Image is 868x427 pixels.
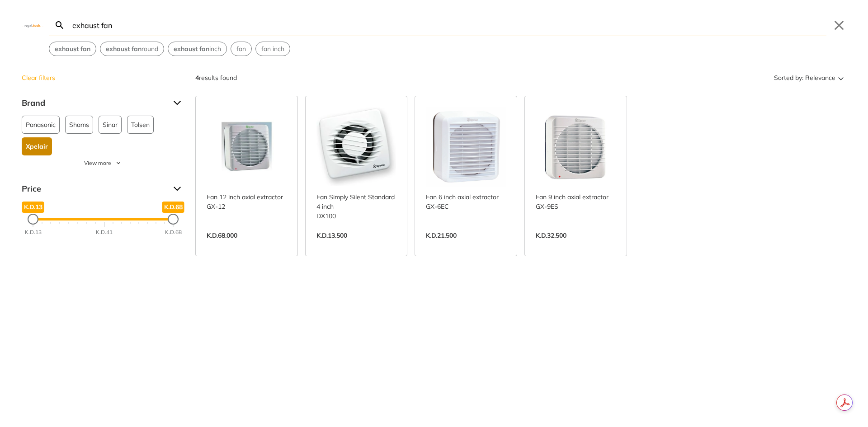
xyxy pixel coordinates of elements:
span: Shams [69,116,89,133]
div: Suggestion: exhaust fan [49,42,96,56]
div: K.D.68 [165,228,182,236]
span: Relevance [805,70,835,85]
button: Clear filters [22,70,57,85]
strong: exhaust fan [174,45,209,53]
button: Select suggestion: exhaust fan [49,42,96,56]
span: fan [236,44,246,54]
button: Sorted by:Relevance Sort [772,70,846,85]
div: Maximum Price [168,214,179,225]
span: fan inch [261,44,284,54]
input: Search… [71,14,826,36]
span: Tolsen [131,116,150,133]
span: round [106,44,158,54]
div: Suggestion: fan [231,42,252,56]
button: Select suggestion: exhaust fan inch [168,42,226,56]
strong: 4 [195,74,199,82]
div: K.D.13 [25,228,42,236]
span: Panasonic [26,116,56,133]
span: inch [174,44,221,54]
button: Xpelair [22,137,52,155]
svg: Search [54,20,65,31]
div: Suggestion: exhaust fan round [100,42,164,56]
img: Close [22,23,43,27]
button: Tolsen [127,116,154,134]
button: Select suggestion: fan [231,42,251,56]
button: View more [22,159,184,167]
span: View more [84,159,111,167]
strong: exhaust fan [55,45,90,53]
button: Close [832,18,846,33]
button: Select suggestion: exhaust fan round [100,42,164,56]
strong: exhaust fan [106,45,142,53]
span: Price [22,182,166,196]
div: results found [195,70,237,85]
button: Sinar [99,116,122,134]
span: Xpelair [26,138,48,155]
span: Sinar [103,116,118,133]
button: Panasonic [22,116,60,134]
button: Shams [65,116,93,134]
div: Suggestion: fan inch [255,42,290,56]
div: Minimum Price [28,214,38,225]
span: Brand [22,96,166,110]
div: K.D.41 [96,228,113,236]
button: Select suggestion: fan inch [256,42,290,56]
svg: Sort [835,72,846,83]
div: Suggestion: exhaust fan inch [168,42,227,56]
